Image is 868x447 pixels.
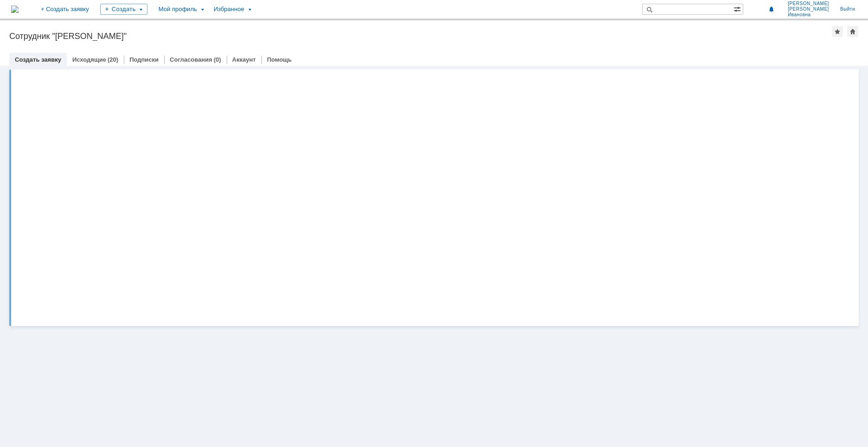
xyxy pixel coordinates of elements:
div: Создать [100,4,147,15]
span: Ивановна [788,12,829,18]
div: Сделать домашней страницей [847,26,858,37]
span: Расширенный поиск [734,4,743,13]
a: Исходящие [72,56,106,63]
img: logo [11,6,19,13]
div: Добавить в избранное [832,26,843,37]
a: Согласования [170,56,212,63]
a: Перейти на домашнюю страницу [11,6,19,13]
a: Создать заявку [15,56,61,63]
div: (0) [214,56,221,63]
a: Подписки [129,56,159,63]
a: Помощь [267,56,292,63]
a: Аккаунт [232,56,256,63]
div: Сотрудник "[PERSON_NAME]" [9,32,832,41]
span: [PERSON_NAME] [788,1,829,6]
span: [PERSON_NAME] [788,6,829,12]
div: (20) [108,56,118,63]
